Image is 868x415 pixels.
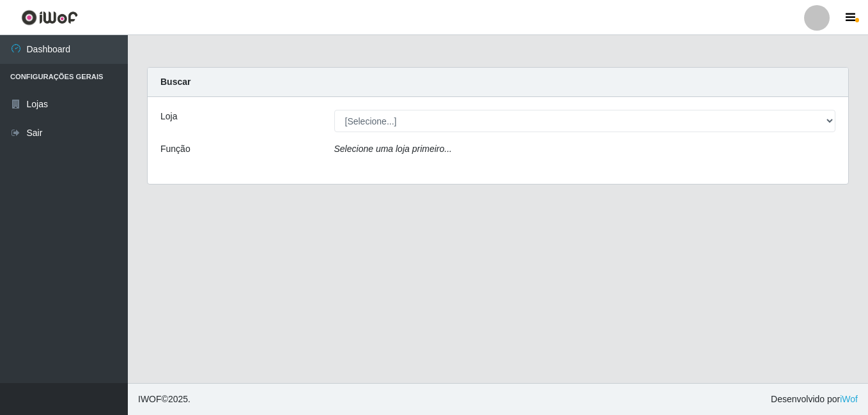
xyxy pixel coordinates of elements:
[138,393,190,406] span: © 2025 .
[334,144,452,154] i: Selecione uma loja primeiro...
[840,394,858,404] a: iWof
[771,393,858,406] span: Desenvolvido por
[160,110,177,123] label: Loja
[160,77,190,87] strong: Buscar
[160,142,190,156] label: Função
[138,394,162,404] span: IWOF
[21,10,78,26] img: CoreUI Logo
